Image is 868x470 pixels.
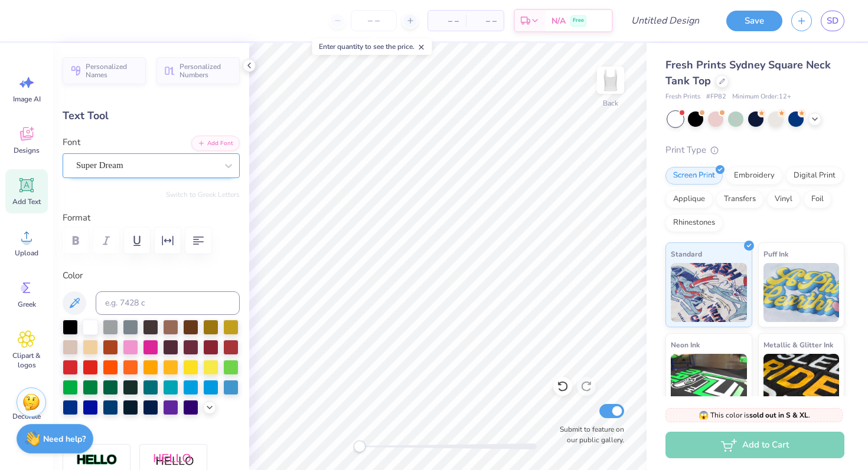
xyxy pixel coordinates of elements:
span: Greek [18,300,36,309]
span: Standard [671,248,702,260]
button: Personalized Numbers [156,57,240,84]
span: N/A [552,15,566,27]
span: Designs [14,146,40,155]
input: Untitled Design [622,9,709,32]
span: Personalized Names [86,63,139,79]
span: – – [435,15,459,27]
div: Transfers [716,190,763,208]
img: Stroke [76,453,118,467]
button: Add Font [191,136,240,151]
div: Text Tool [63,108,240,124]
img: Back [599,68,622,92]
img: Shadow [153,453,194,468]
div: Rhinestones [665,214,723,232]
span: Puff Ink [763,248,788,260]
img: Neon Ink [671,354,747,413]
img: Puff Ink [763,263,840,322]
strong: Need help? [43,433,86,445]
span: Free [573,17,584,25]
div: Screen Print [665,167,723,185]
span: Clipart & logos [7,351,46,370]
div: Applique [665,190,713,208]
img: Standard [671,263,747,322]
div: Foil [804,190,831,208]
button: Save [726,11,782,31]
img: Metallic & Glitter Ink [763,354,840,413]
label: Color [63,269,240,282]
span: # FP82 [706,92,726,102]
input: e.g. 7428 c [96,291,240,315]
span: Fresh Prints Sydney Square Neck Tank Top [665,58,831,88]
div: Back [603,98,618,109]
label: Submit to feature on our public gallery. [553,424,624,445]
span: Image AI [13,94,41,104]
span: Fresh Prints [665,92,700,102]
span: SD [827,14,838,28]
div: Enter quantity to see the price. [312,38,432,55]
span: Decorate [12,412,41,421]
div: Vinyl [767,190,800,208]
div: Embroidery [726,167,782,185]
span: Metallic & Glitter Ink [763,338,833,351]
span: 😱 [699,410,709,421]
span: Minimum Order: 12 + [732,92,791,102]
span: Upload [15,248,38,258]
button: Switch to Greek Letters [166,190,240,199]
div: Accessibility label [354,441,366,452]
strong: sold out in S & XL [749,410,808,420]
label: Format [63,211,240,225]
span: Add Text [12,197,41,206]
a: SD [821,11,844,31]
label: Font [63,136,80,149]
div: Print Type [665,143,844,157]
span: This color is . [699,410,810,420]
input: – – [351,10,397,31]
span: Personalized Numbers [180,63,233,79]
div: Digital Print [786,167,843,185]
button: Personalized Names [63,57,146,84]
span: – – [473,15,497,27]
span: Neon Ink [671,338,700,351]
